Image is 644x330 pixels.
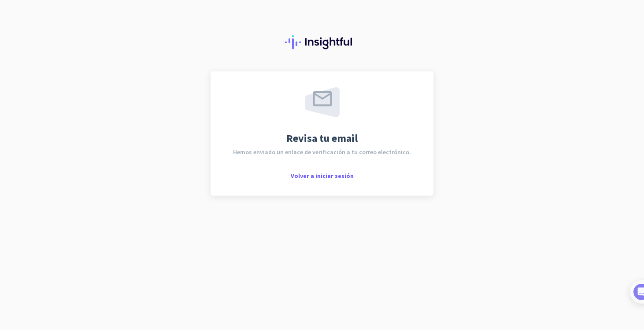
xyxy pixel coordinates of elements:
[291,172,354,180] span: Volver a iniciar sesión
[285,35,359,49] img: Insightful
[305,87,340,117] img: email-sent
[286,133,358,144] span: Revisa tu email
[233,149,411,155] span: Hemos enviado un enlace de verificación a tu correo electrónico.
